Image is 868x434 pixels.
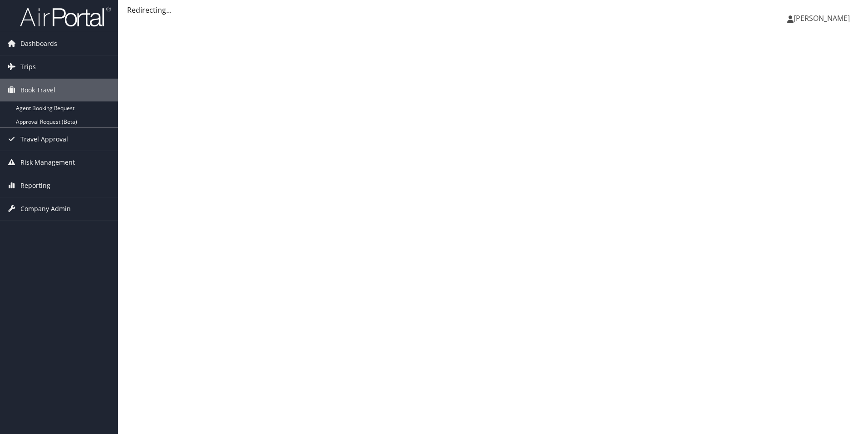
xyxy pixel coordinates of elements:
span: [PERSON_NAME] [794,13,850,23]
div: Redirecting... [127,5,859,15]
span: Dashboards [20,32,57,55]
span: Book Travel [20,79,55,101]
a: [PERSON_NAME] [787,5,859,32]
span: Risk Management [20,151,75,174]
span: Company Admin [20,197,71,220]
span: Travel Approval [20,128,68,151]
img: airportal-logo.png [20,6,111,27]
span: Reporting [20,174,50,197]
span: Trips [20,56,36,78]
